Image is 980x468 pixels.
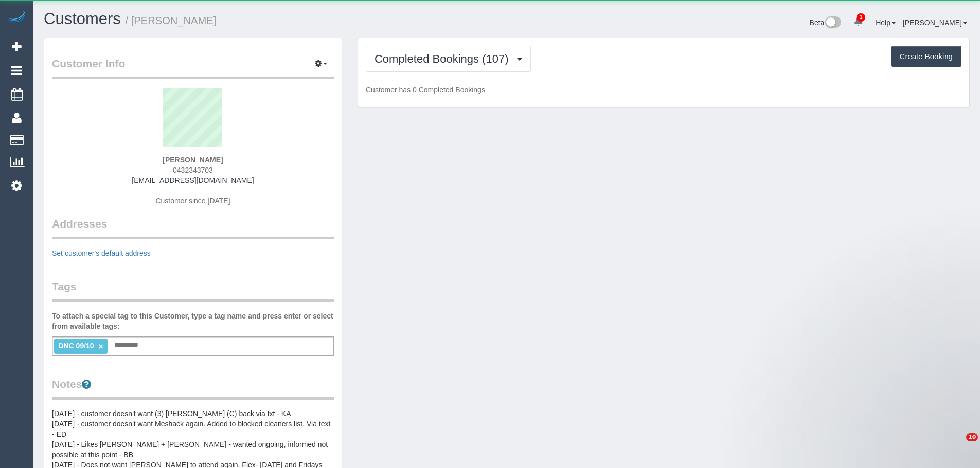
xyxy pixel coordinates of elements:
span: Customer since [DATE] [155,197,230,205]
a: Help [876,18,896,27]
a: [PERSON_NAME] [903,18,967,27]
a: Set customer's default address [52,249,151,257]
small: / [PERSON_NAME] [126,15,217,26]
legend: Customer Info [52,56,334,79]
button: Completed Bookings (107) [366,46,531,72]
span: 0432343703 [173,166,213,174]
legend: Tags [52,279,334,302]
span: DNC 09/10 [58,342,94,350]
span: 10 [966,433,978,441]
a: Customers [44,10,121,28]
legend: Notes [52,377,334,400]
span: Completed Bookings (107) [375,52,513,65]
button: Create Booking [891,46,961,67]
label: To attach a special tag to this Customer, type a tag name and press enter or select from availabl... [52,311,334,331]
span: 1 [857,13,865,22]
iframe: Intercom live chat [945,433,970,458]
p: Customer has 0 Completed Bookings [366,85,961,95]
a: 1 [848,10,868,33]
a: × [99,342,103,351]
img: Automaid Logo [6,10,27,25]
img: New interface [824,16,841,30]
strong: [PERSON_NAME] [163,156,223,164]
a: Beta [810,18,842,27]
a: [EMAIL_ADDRESS][DOMAIN_NAME] [132,176,254,184]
